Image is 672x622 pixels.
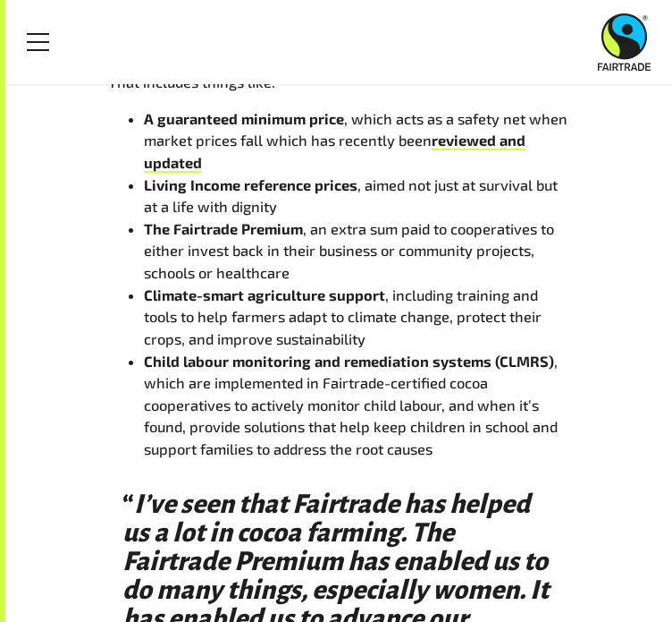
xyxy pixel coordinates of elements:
span: Child labour monitoring and remediation systems (CLMRS) [144,353,554,370]
span: , which are implemented in Fairtrade-certified cocoa cooperatives to actively monitor child labou... [144,353,558,457]
span: , which acts as a safety net when market prices fall which has recently been [144,110,567,149]
span: Climate-smart agriculture support [144,286,385,303]
span: , including training and tools to help farmers adapt to climate change, protect their crops, and ... [144,286,542,347]
span: The Fairtrade Premium [144,220,303,237]
span: Living Income reference prices [144,176,357,193]
span: A guaranteed minimum price [144,110,344,127]
img: Fairtrade Australia New Zealand logo [598,13,651,71]
span: , an extra sum paid to cooperatives to either invest back in their business or community projects... [144,220,554,281]
a: Toggle Menu [16,20,61,64]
